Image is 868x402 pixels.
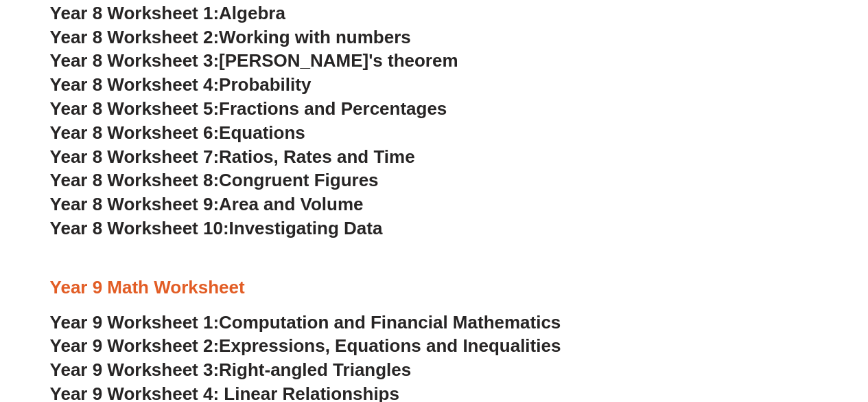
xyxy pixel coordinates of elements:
[50,170,220,190] span: Year 8 Worksheet 8:
[50,276,819,300] h3: Year 9 Math Worksheet
[50,194,220,214] span: Year 8 Worksheet 9:
[50,50,458,71] a: Year 8 Worksheet 3:[PERSON_NAME]'s theorem
[50,312,220,333] span: Year 9 Worksheet 1:
[50,359,220,380] span: Year 9 Worksheet 3:
[50,359,412,380] a: Year 9 Worksheet 3:Right-angled Triangles
[219,146,414,167] span: Ratios, Rates and Time
[50,122,220,143] span: Year 8 Worksheet 6:
[219,122,305,143] span: Equations
[50,50,220,71] span: Year 8 Worksheet 3:
[50,74,312,95] a: Year 8 Worksheet 4:Probability
[50,74,220,95] span: Year 8 Worksheet 4:
[50,218,229,238] span: Year 8 Worksheet 10:
[219,98,447,119] span: Fractions and Percentages
[50,98,220,119] span: Year 8 Worksheet 5:
[219,3,285,23] span: Algebra
[50,146,415,167] a: Year 8 Worksheet 7:Ratios, Rates and Time
[50,98,447,119] a: Year 8 Worksheet 5:Fractions and Percentages
[50,170,379,190] a: Year 8 Worksheet 8:Congruent Figures
[799,276,868,402] iframe: Chat Widget
[50,146,220,167] span: Year 8 Worksheet 7:
[219,335,561,356] span: Expressions, Equations and Inequalities
[50,27,411,47] a: Year 8 Worksheet 2:Working with numbers
[50,3,285,23] a: Year 8 Worksheet 1:Algebra
[219,50,458,71] span: [PERSON_NAME]'s theorem
[219,194,363,214] span: Area and Volume
[219,27,411,47] span: Working with numbers
[50,194,364,214] a: Year 8 Worksheet 9:Area and Volume
[219,359,411,380] span: Right-angled Triangles
[50,27,220,47] span: Year 8 Worksheet 2:
[50,3,220,23] span: Year 8 Worksheet 1:
[50,312,561,333] a: Year 9 Worksheet 1:Computation and Financial Mathematics
[219,74,311,95] span: Probability
[228,218,382,238] span: Investigating Data
[50,335,561,356] a: Year 9 Worksheet 2:Expressions, Equations and Inequalities
[219,170,378,190] span: Congruent Figures
[219,312,561,333] span: Computation and Financial Mathematics
[50,335,220,356] span: Year 9 Worksheet 2:
[50,122,305,143] a: Year 8 Worksheet 6:Equations
[50,218,383,238] a: Year 8 Worksheet 10:Investigating Data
